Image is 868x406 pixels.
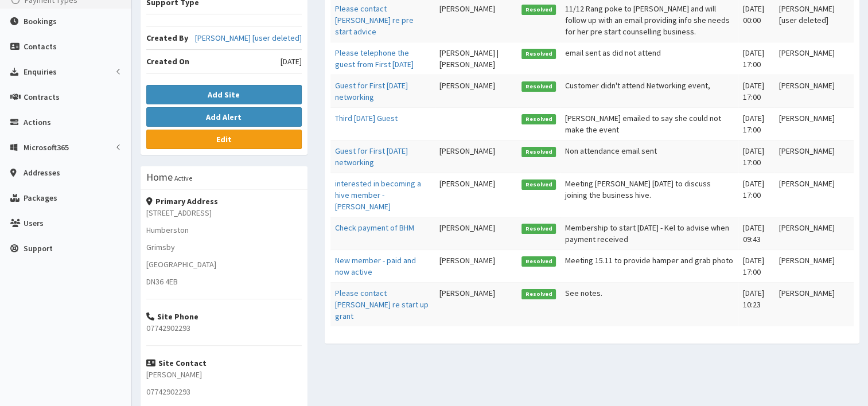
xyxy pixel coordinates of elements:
[738,107,774,140] td: [DATE] 17:00
[216,134,232,145] b: Edit
[521,179,556,190] span: Resolved
[738,42,774,75] td: [DATE] 17:00
[521,289,556,299] span: Resolved
[24,41,57,52] span: Contacts
[435,42,517,75] td: [PERSON_NAME] | [PERSON_NAME]
[774,173,854,217] td: [PERSON_NAME]
[521,49,556,59] span: Resolved
[560,217,738,249] td: Membership to start [DATE] - Kel to advise when payment received
[146,241,302,253] p: Grimsby
[521,114,556,124] span: Resolved
[335,80,408,102] a: Guest for First [DATE] networking
[738,173,774,217] td: [DATE] 17:00
[521,81,556,92] span: Resolved
[335,48,414,69] a: Please telephone the guest from First [DATE]
[24,117,51,127] span: Actions
[738,249,774,282] td: [DATE] 17:00
[24,243,53,253] span: Support
[560,282,738,326] td: See notes.
[24,193,57,203] span: Packages
[521,5,556,15] span: Resolved
[774,282,854,326] td: [PERSON_NAME]
[435,282,517,326] td: [PERSON_NAME]
[435,75,517,107] td: [PERSON_NAME]
[560,173,738,217] td: Meeting [PERSON_NAME] [DATE] to discuss joining the business hive.
[146,259,302,270] p: [GEOGRAPHIC_DATA]
[146,358,207,368] strong: Site Contact
[24,167,60,178] span: Addresses
[435,217,517,249] td: [PERSON_NAME]
[146,322,302,334] p: 07742902293
[560,75,738,107] td: Customer didn't attend Networking event,
[738,282,774,326] td: [DATE] 10:23
[335,178,421,212] a: interested in becoming a hive member - [PERSON_NAME]
[335,288,429,321] a: Please contact [PERSON_NAME] re start up grant
[435,140,517,173] td: [PERSON_NAME]
[206,112,242,122] b: Add Alert
[195,32,302,44] a: [PERSON_NAME] [user deleted]
[560,107,738,140] td: [PERSON_NAME] emailed to say she could not make the event
[146,107,302,127] button: Add Alert
[146,386,302,397] p: 07742902293
[24,218,44,228] span: Users
[335,146,408,167] a: Guest for First [DATE] networking
[146,33,188,43] b: Created By
[738,75,774,107] td: [DATE] 17:00
[146,207,302,218] p: [STREET_ADDRESS]
[146,276,302,287] p: DN36 4EB
[24,67,57,77] span: Enquiries
[146,130,302,149] a: Edit
[146,369,302,380] p: [PERSON_NAME]
[560,249,738,282] td: Meeting 15.11 to provide hamper and grab photo
[521,147,556,157] span: Resolved
[174,174,192,182] small: Active
[560,140,738,173] td: Non attendance email sent
[335,113,398,123] a: Third [DATE] Guest
[774,107,854,140] td: [PERSON_NAME]
[281,56,302,67] span: [DATE]
[774,249,854,282] td: [PERSON_NAME]
[521,256,556,267] span: Resolved
[24,92,60,102] span: Contracts
[774,217,854,249] td: [PERSON_NAME]
[146,56,189,67] b: Created On
[208,89,240,100] b: Add Site
[24,16,57,26] span: Bookings
[435,249,517,282] td: [PERSON_NAME]
[774,140,854,173] td: [PERSON_NAME]
[335,222,414,233] a: Check payment of BHM
[335,255,416,277] a: New member - paid and now active
[146,196,218,206] strong: Primary Address
[435,173,517,217] td: [PERSON_NAME]
[146,224,302,236] p: Humberston
[335,3,414,37] a: Please contact [PERSON_NAME] re pre start advice
[521,224,556,234] span: Resolved
[24,142,69,153] span: Microsoft365
[146,311,198,322] strong: Site Phone
[738,217,774,249] td: [DATE] 09:43
[774,75,854,107] td: [PERSON_NAME]
[738,140,774,173] td: [DATE] 17:00
[146,172,173,182] h3: Home
[774,42,854,75] td: [PERSON_NAME]
[560,42,738,75] td: email sent as did not attend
